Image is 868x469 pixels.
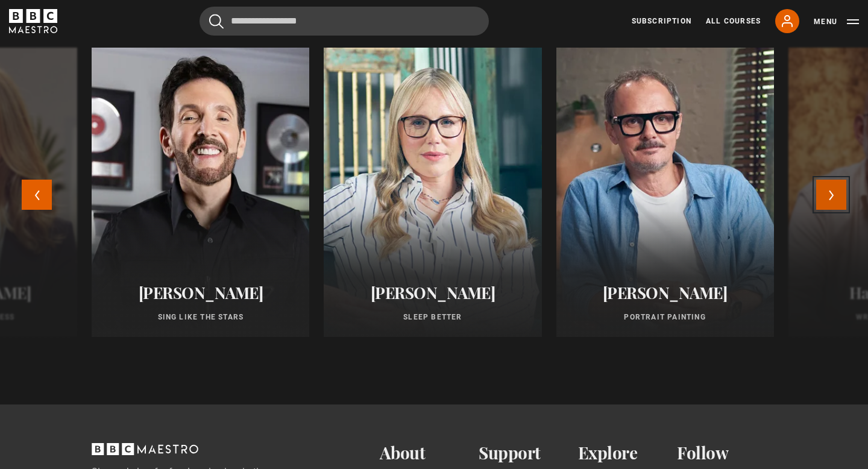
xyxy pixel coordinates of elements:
h2: Support [479,443,578,463]
h2: [PERSON_NAME] [338,283,527,302]
h2: [PERSON_NAME] [106,283,295,302]
p: Portrait Painting [571,312,759,323]
h2: Explore [578,443,678,463]
a: All Courses [706,16,761,27]
a: [PERSON_NAME] Sleep Better [324,48,541,337]
svg: BBC Maestro, back to top [92,443,198,455]
p: Sleep Better [338,312,527,323]
button: Toggle navigation [814,16,859,28]
h2: [PERSON_NAME] [571,283,759,302]
a: BBC Maestro, back to top [92,448,198,459]
input: Search [200,7,489,36]
svg: BBC Maestro [9,9,57,33]
p: Sing Like the Stars [106,312,295,323]
a: [PERSON_NAME] Sing Like the Stars [92,48,309,337]
button: Submit the search query [209,14,224,29]
h2: Follow [677,443,776,463]
a: Subscription [632,16,691,27]
h2: About [380,443,479,463]
a: [PERSON_NAME] Portrait Painting [556,48,774,337]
